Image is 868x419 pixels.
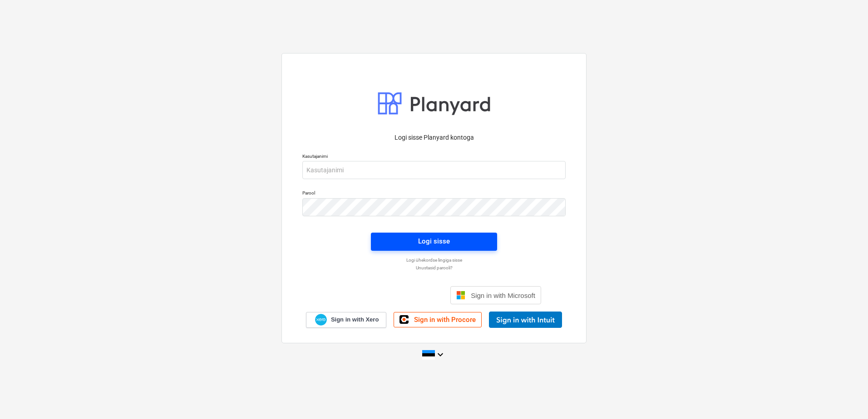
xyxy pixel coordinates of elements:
[298,257,570,263] a: Logi ühekordse lingiga sisse
[456,291,465,300] img: Microsoft logo
[471,292,535,299] span: Sign in with Microsoft
[306,312,387,328] a: Sign in with Xero
[315,314,327,326] img: Xero logo
[302,133,566,142] p: Logi sisse Planyard kontoga
[302,153,566,161] p: Kasutajanimi
[435,349,446,360] i: keyboard_arrow_down
[394,312,482,327] a: Sign in with Procore
[371,233,497,251] button: Logi sisse
[298,265,570,271] a: Unustasid parooli?
[418,235,450,247] div: Logi sisse
[322,285,448,305] iframe: Sisselogimine Google'i nupu abil
[302,161,566,179] input: Kasutajanimi
[331,316,379,324] span: Sign in with Xero
[414,316,476,324] span: Sign in with Procore
[302,190,566,198] p: Parool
